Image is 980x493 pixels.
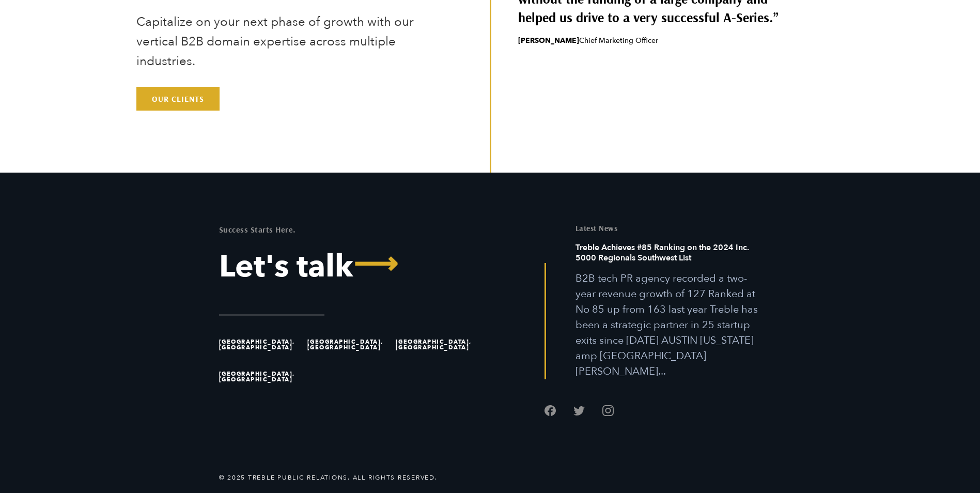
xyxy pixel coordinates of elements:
b: [PERSON_NAME] [518,36,579,45]
a: Follow us on Instagram [602,405,614,417]
li: [GEOGRAPHIC_DATA], [GEOGRAPHIC_DATA] [307,329,391,361]
span: Chief Marketing Officer [518,36,783,46]
mark: Success Starts Here. [219,224,296,235]
p: Capitalize on your next phase of growth with our vertical B2B domain expertise across multiple in... [136,12,422,71]
li: [GEOGRAPHIC_DATA], [GEOGRAPHIC_DATA] [219,329,303,361]
a: Follow us on Facebook [545,405,556,417]
li: © 2025 Treble Public Relations. All Rights Reserved. [219,473,437,482]
li: [GEOGRAPHIC_DATA], [GEOGRAPHIC_DATA] [219,361,303,393]
span: ⟶ [353,249,398,280]
h5: Latest News [575,224,761,232]
p: B2B tech PR agency recorded a two-year revenue growth of 127 Ranked at No 85 up from 163 last yea... [575,271,761,379]
li: [GEOGRAPHIC_DATA], [GEOGRAPHIC_DATA] [396,329,479,361]
a: Let's Talk [219,251,483,282]
a: Follow us on Twitter [573,405,585,417]
a: Our Clients [136,87,220,111]
h6: Treble Achieves #85 Ranking on the 2024 Inc. 5000 Regionals Southwest List [575,242,761,271]
a: Read this article [575,242,761,379]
